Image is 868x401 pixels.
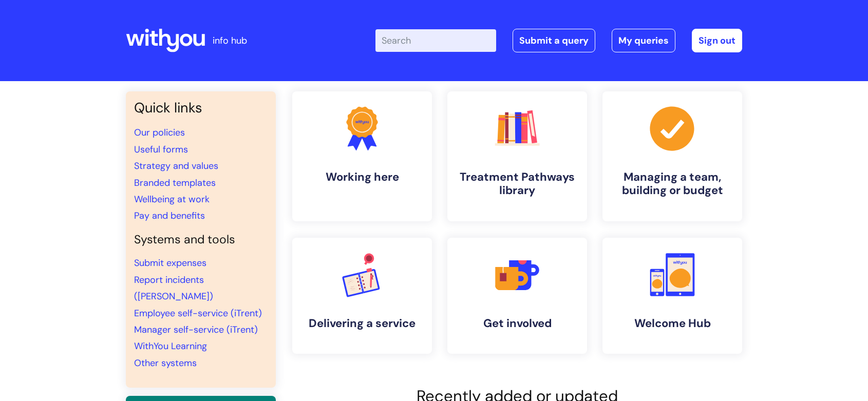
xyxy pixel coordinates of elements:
[134,340,207,352] a: WithYou Learning
[602,91,742,221] a: Managing a team, building or budget
[134,143,188,156] a: Useful forms
[134,193,210,205] a: Wellbeing at work
[134,274,213,302] a: Report incidents ([PERSON_NAME])
[134,126,185,139] a: Our policies
[134,100,268,116] h3: Quick links
[692,29,742,52] a: Sign out
[447,91,587,221] a: Treatment Pathways library
[375,29,496,52] input: Search
[292,91,432,221] a: Working here
[300,317,424,330] h4: Delivering a service
[513,29,595,52] a: Submit a query
[134,160,218,172] a: Strategy and values
[213,32,247,49] p: info hub
[456,317,579,330] h4: Get involved
[611,170,734,198] h4: Managing a team, building or budget
[602,238,742,354] a: Welcome Hub
[292,238,432,354] a: Delivering a service
[134,323,258,336] a: Manager self-service (iTrent)
[456,170,579,198] h4: Treatment Pathways library
[134,209,205,222] a: Pay and benefits
[134,357,197,369] a: Other systems
[375,29,742,52] div: | -
[134,257,206,269] a: Submit expenses
[611,317,734,330] h4: Welcome Hub
[134,177,216,189] a: Branded templates
[447,238,587,354] a: Get involved
[134,307,262,319] a: Employee self-service (iTrent)
[134,233,268,247] h4: Systems and tools
[612,29,675,52] a: My queries
[300,170,424,184] h4: Working here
